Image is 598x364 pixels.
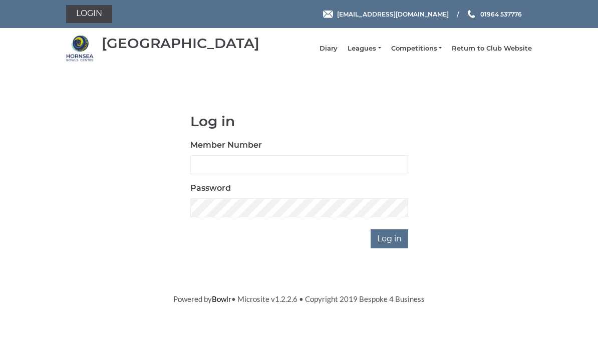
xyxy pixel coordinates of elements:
label: Member Number [190,139,262,151]
span: [EMAIL_ADDRESS][DOMAIN_NAME] [337,10,449,18]
label: Password [190,182,231,194]
a: Competitions [391,44,442,53]
a: Return to Club Website [452,44,532,53]
input: Log in [371,229,408,248]
div: [GEOGRAPHIC_DATA] [102,36,259,51]
a: Leagues [348,44,381,53]
a: Login [66,5,112,23]
img: Email [323,11,333,18]
img: Hornsea Bowls Centre [66,35,94,62]
h1: Log in [190,114,408,129]
span: Powered by • Microsite v1.2.2.6 • Copyright 2019 Bespoke 4 Business [173,294,425,303]
a: Email [EMAIL_ADDRESS][DOMAIN_NAME] [323,10,449,19]
a: Diary [320,44,338,53]
span: 01964 537776 [480,10,522,18]
a: Phone us 01964 537776 [466,10,522,19]
a: Bowlr [212,294,231,303]
img: Phone us [468,10,475,18]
